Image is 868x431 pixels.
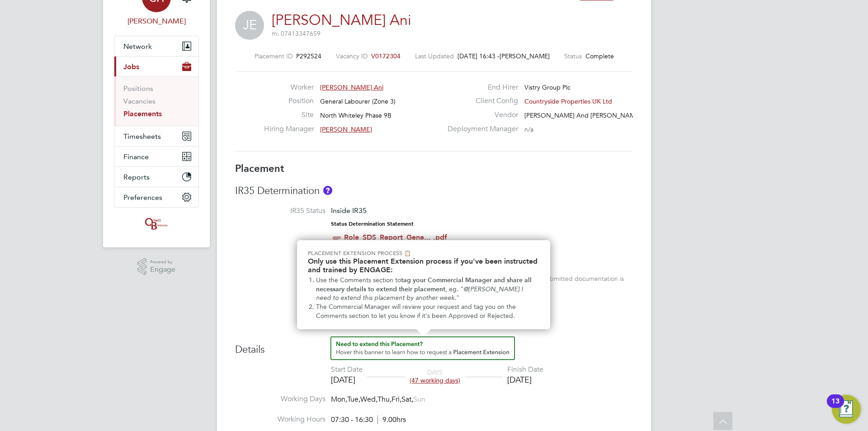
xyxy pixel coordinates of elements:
[316,276,401,284] span: Use the Comments section to
[331,221,414,227] strong: Status Determination Statement
[264,96,314,106] label: Position
[235,162,284,175] b: Placement
[296,52,321,60] span: P292524
[410,376,460,384] span: (47 working days)
[272,29,321,38] span: m: 07413347659
[255,52,292,60] label: Placement ID
[442,83,518,92] label: End Hirer
[150,258,175,266] span: Powered by
[585,52,614,60] span: Complete
[320,125,372,133] span: [PERSON_NAME]
[235,336,633,356] h3: Details
[360,395,377,404] span: Wed,
[150,266,175,274] span: Engage
[331,415,406,425] div: 07:30 - 16:30
[308,257,539,274] h2: Only use this Placement Extension process if you've been instructed and trained by ENGAGE:
[336,52,368,60] label: Vacancy ID
[392,395,401,404] span: Fri,
[316,276,533,293] strong: tag your Commercial Manager and share all necessary details to extend their placement
[123,173,150,181] span: Reports
[123,109,162,118] a: Placements
[445,285,463,293] span: , eg. "
[264,83,314,92] label: Worker
[235,415,325,424] label: Working Hours
[413,395,425,404] span: Sun
[272,11,411,29] a: [PERSON_NAME] Ani
[331,395,347,404] span: Mon,
[114,16,199,27] span: Ciaran Hoey
[442,124,518,134] label: Deployment Manager
[235,206,325,216] label: IR35 Status
[323,186,332,195] button: About IR35
[320,111,392,119] span: North Whiteley Phase 9B
[405,368,465,384] div: DAYS
[331,365,363,374] div: Start Date
[377,395,392,404] span: Thu,
[331,206,367,215] span: Inside IR35
[507,365,543,374] div: Finish Date
[123,132,161,141] span: Timesheets
[123,42,152,51] span: Network
[330,336,515,360] button: How to extend a Placement?
[297,240,550,329] div: Need to extend this Placement? Hover this banner.
[331,374,363,385] div: [DATE]
[264,110,314,120] label: Site
[143,217,170,231] img: oneillandbrennan-logo-retina.png
[524,83,571,91] span: Vistry Group Plc
[377,415,406,424] span: 9.00hrs
[320,83,383,91] span: [PERSON_NAME] Ani
[442,96,518,106] label: Client Config
[123,152,149,161] span: Finance
[316,303,539,320] li: The Commercial Manager will review your request and tag you on the Comments section to let you kn...
[458,52,500,60] span: [DATE] 16:43 -
[235,185,633,198] h3: IR35 Determination
[264,124,314,134] label: Hiring Manager
[316,285,525,302] em: @[PERSON_NAME] I need to extend this placement by another week.
[235,11,264,40] span: JE
[507,374,543,385] div: [DATE]
[123,97,156,105] a: Vacancies
[235,253,325,262] label: IR35 Risk
[123,62,139,71] span: Jobs
[123,84,153,93] a: Positions
[831,401,840,413] div: 13
[308,249,539,257] p: Placement Extension Process 📋
[320,97,396,105] span: General Labourer (Zone 3)
[456,294,459,302] span: "
[371,52,401,60] span: V0172304
[524,125,533,133] span: n/a
[235,394,325,404] label: Working Days
[401,395,413,404] span: Sat,
[344,233,447,242] a: Role_SDS_Report_Gene... .pdf
[524,111,692,119] span: [PERSON_NAME] And [PERSON_NAME] Construction Li…
[114,217,199,231] a: Go to home page
[123,193,162,202] span: Preferences
[524,97,612,105] span: Countryside Properties UK Ltd
[442,110,518,120] label: Vendor
[832,395,861,424] button: Open Resource Center, 13 new notifications
[500,52,550,60] span: [PERSON_NAME]
[564,52,582,60] label: Status
[347,395,360,404] span: Tue,
[415,52,454,60] label: Last Updated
